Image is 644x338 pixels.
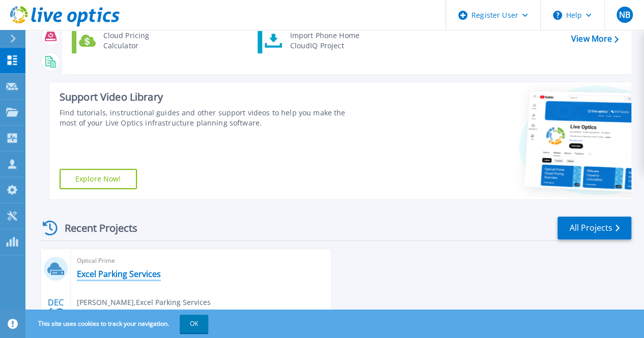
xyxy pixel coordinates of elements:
div: Recent Projects [39,216,151,240]
div: Find tutorials, instructional guides and other support videos to help you make the most of your L... [60,108,362,128]
a: View More [571,34,619,44]
div: Cloud Pricing Calculator [98,30,174,51]
span: NB [619,11,630,19]
div: Import Phone Home CloudIQ Project [285,30,364,51]
a: All Projects [557,217,631,239]
div: DEC 2024 [46,295,65,332]
a: Cloud Pricing Calculator [72,28,176,53]
button: OK [180,315,208,333]
span: [PERSON_NAME] , Excel Parking Services [77,297,211,308]
a: Excel Parking Services [77,269,161,279]
a: Explore Now! [60,169,137,189]
div: Support Video Library [60,90,362,104]
span: Optical Prime [77,255,325,266]
span: This site uses cookies to track your navigation. [28,315,208,333]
